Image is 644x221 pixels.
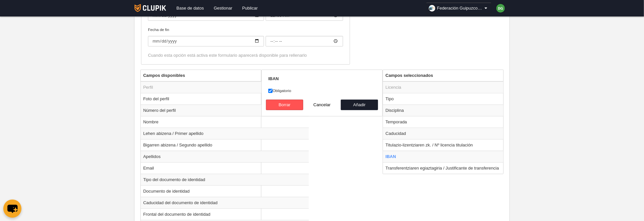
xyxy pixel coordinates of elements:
[383,162,504,174] td: Transferentziaren egiaztagiria / Justificante de transferencia
[383,116,504,128] td: Temporada
[141,105,309,116] td: Número del perfil
[496,4,505,13] img: c2l6ZT0zMHgzMCZmcz05JnRleHQ9REcmYmc9NDNhMDQ3.png
[268,89,273,93] input: Obligatorio
[3,200,21,218] button: chat-button
[148,52,343,58] div: Cuando esta opción está activa este formulario aparecerá disponible para rellenarlo
[148,36,264,47] input: Fecha de fin
[141,185,309,197] td: Documento de identidad
[383,70,504,81] th: Campos seleccionados
[383,128,504,139] td: Caducidad
[266,36,343,47] input: Fecha de fin
[268,76,279,81] strong: IBAN
[383,93,504,105] td: Tipo
[134,4,166,12] img: Clupik
[141,174,309,185] td: Tipo del documento de identidad
[426,3,491,14] a: Federación Guipuzcoana de Voleibol
[148,27,343,47] label: Fecha de fin
[303,100,341,110] button: Cancelar
[141,116,309,128] td: Nombre
[383,151,504,162] td: IBAN
[383,81,504,93] td: Licencia
[141,81,309,93] td: Perfil
[429,5,435,12] img: Oa9FKPTX8wTZ.30x30.jpg
[141,197,309,208] td: Caducidad del documento de identidad
[141,151,309,162] td: Apellidos
[141,128,309,139] td: Lehen abizena / Primer apellido
[437,5,483,12] span: Federación Guipuzcoana de Voleibol
[383,139,504,151] td: Titulazio-lizentziaren zk. / Nº licencia titulación
[141,93,309,105] td: Foto del perfil
[141,162,309,174] td: Email
[341,100,378,110] button: Añadir
[141,139,309,151] td: Bigarren abizena / Segundo apellido
[266,100,304,110] button: Borrar
[383,105,504,116] td: Disciplina
[141,208,309,220] td: Frontal del documento de identidad
[268,88,376,94] label: Obligatorio
[141,70,309,81] th: Campos disponibles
